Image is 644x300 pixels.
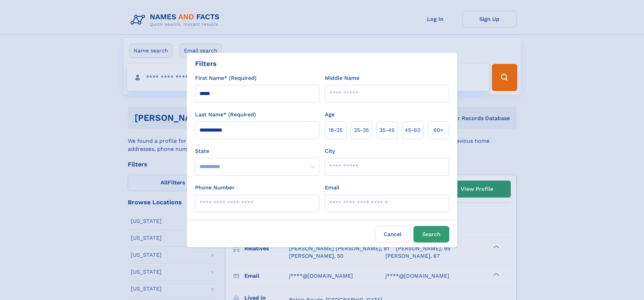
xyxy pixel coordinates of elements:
[325,147,335,155] label: City
[329,126,342,134] span: 18‑25
[433,126,444,134] span: 60+
[195,111,256,119] label: Last Name* (Required)
[413,226,449,243] button: Search
[405,126,421,134] span: 45‑60
[195,59,217,69] div: Filters
[325,111,335,119] label: Age
[195,74,257,82] label: First Name* (Required)
[375,226,411,243] label: Cancel
[195,184,235,192] label: Phone Number
[354,126,369,134] span: 25‑35
[325,74,359,82] label: Middle Name
[379,126,395,134] span: 35‑45
[325,184,339,192] label: Email
[195,147,319,155] label: State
